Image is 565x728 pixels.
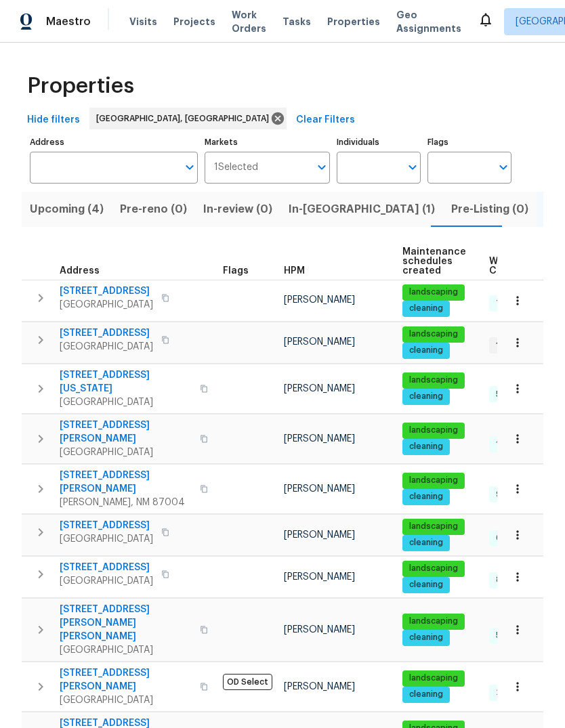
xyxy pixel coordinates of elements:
span: Work Orders [232,8,266,35]
span: [PERSON_NAME] [284,434,355,444]
span: cleaning [404,632,448,643]
span: Projects [173,15,215,28]
span: 1 Selected [214,162,258,173]
span: cleaning [404,303,448,314]
span: Upcoming (4) [30,200,104,219]
button: Open [312,158,331,177]
span: [PERSON_NAME] [284,572,355,582]
span: In-[GEOGRAPHIC_DATA] (1) [289,200,435,219]
span: cleaning [404,345,448,356]
span: [PERSON_NAME], NM 87004 [60,496,192,509]
span: 5 Done [490,389,529,400]
span: cleaning [404,491,448,502]
span: Address [60,266,100,276]
span: [GEOGRAPHIC_DATA], [GEOGRAPHIC_DATA] [96,112,274,125]
span: 7 Done [490,298,530,309]
span: cleaning [404,689,448,700]
button: Open [403,158,422,177]
label: Address [30,138,198,146]
span: [PERSON_NAME] [284,295,355,305]
span: [STREET_ADDRESS][PERSON_NAME] [60,419,192,446]
span: landscaping [404,616,463,627]
span: landscaping [404,521,463,532]
span: [STREET_ADDRESS] [60,326,153,340]
span: 14 Done [490,439,534,450]
span: In-review (0) [203,200,272,219]
span: cleaning [404,579,448,591]
span: Maestro [46,15,91,28]
span: [GEOGRAPHIC_DATA] [60,395,192,409]
span: 5 Done [490,630,529,641]
span: [PERSON_NAME] [284,625,355,635]
span: 1 WIP [490,340,521,351]
span: HPM [284,266,305,276]
span: Properties [327,15,380,28]
button: Clear Filters [291,108,360,133]
span: Geo Assignments [396,8,461,35]
span: [GEOGRAPHIC_DATA] [60,532,153,546]
span: [STREET_ADDRESS][PERSON_NAME] [60,469,192,496]
button: Open [180,158,199,177]
span: landscaping [404,328,463,340]
span: Pre-reno (0) [120,200,187,219]
div: [GEOGRAPHIC_DATA], [GEOGRAPHIC_DATA] [89,108,287,129]
span: OD Select [223,674,272,690]
span: landscaping [404,286,463,298]
span: [PERSON_NAME] [284,530,355,540]
span: Tasks [282,17,311,26]
button: Open [494,158,513,177]
span: [GEOGRAPHIC_DATA] [60,298,153,312]
span: Hide filters [27,112,80,129]
label: Markets [205,138,331,146]
span: 9 Done [490,489,530,500]
span: [GEOGRAPHIC_DATA] [60,574,153,588]
span: [PERSON_NAME] [284,484,355,494]
span: cleaning [404,391,448,402]
span: [GEOGRAPHIC_DATA] [60,693,192,707]
span: landscaping [404,475,463,486]
span: [STREET_ADDRESS] [60,519,153,532]
span: cleaning [404,441,448,452]
label: Individuals [337,138,421,146]
span: Flags [223,266,249,276]
span: landscaping [404,563,463,574]
span: 8 Done [490,574,530,586]
span: 6 Done [490,532,530,544]
span: [GEOGRAPHIC_DATA] [60,446,192,459]
span: Clear Filters [296,112,355,129]
span: [STREET_ADDRESS] [60,284,153,298]
span: 28 Done [490,687,535,698]
button: Hide filters [22,108,85,133]
span: [PERSON_NAME] [284,682,355,691]
span: Visits [129,15,157,28]
span: landscaping [404,425,463,436]
span: Maintenance schedules created [402,247,466,276]
span: [PERSON_NAME] [284,384,355,393]
span: landscaping [404,374,463,386]
span: [GEOGRAPHIC_DATA] [60,643,192,657]
span: Pre-Listing (0) [451,200,528,219]
span: [STREET_ADDRESS] [60,561,153,574]
span: [GEOGRAPHIC_DATA] [60,340,153,354]
span: landscaping [404,672,463,684]
label: Flags [427,138,511,146]
span: Properties [27,79,134,93]
span: [PERSON_NAME] [284,337,355,347]
span: [STREET_ADDRESS][US_STATE] [60,368,192,395]
span: [STREET_ADDRESS][PERSON_NAME][PERSON_NAME] [60,603,192,643]
span: cleaning [404,537,448,549]
span: [STREET_ADDRESS][PERSON_NAME] [60,666,192,693]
